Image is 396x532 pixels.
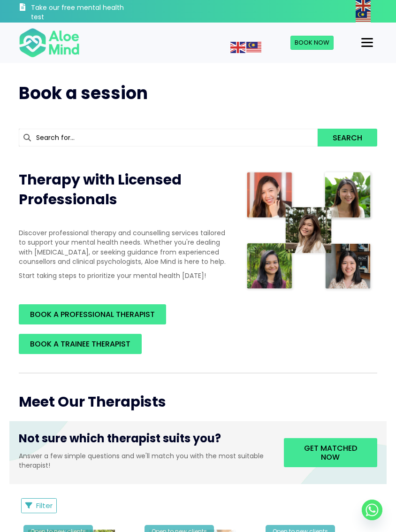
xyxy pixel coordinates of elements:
[30,339,130,349] span: BOOK A TRAINEE THERAPIST
[19,304,166,324] a: BOOK A PROFESSIONAL THERAPIST
[356,0,372,10] a: English
[19,27,80,58] img: Aloe mind Logo
[19,431,270,451] h3: Not sure which therapist suits you?
[230,42,246,52] a: English
[356,12,372,21] a: Malay
[19,451,270,470] p: Answer a few simple questions and we'll match you with the most suitable therapist!
[290,36,334,50] a: Book Now
[245,170,373,292] img: Therapist collage
[36,501,53,510] span: Filter
[284,438,377,467] a: Get matched now
[304,443,357,463] span: Get matched now
[362,500,382,520] a: Whatsapp
[30,309,155,320] span: BOOK A PROFESSIONAL THERAPIST
[19,129,318,146] input: Search for...
[358,35,377,51] button: Menu
[19,228,226,266] p: Discover professional therapy and counselling services tailored to support your mental health nee...
[230,42,245,53] img: en
[19,271,226,280] p: Start taking steps to prioritize your mental health [DATE]!
[356,11,371,23] img: ms
[19,392,166,412] span: Meet Our Therapists
[31,3,127,22] h3: Take our free mental health test
[21,498,57,513] button: Filter Listings
[19,2,127,23] a: Take our free mental health test
[19,334,142,354] a: BOOK A TRAINEE THERAPIST
[19,81,148,105] span: Book a session
[246,42,261,53] img: ms
[246,42,262,52] a: Malay
[318,129,377,146] button: Search
[295,38,329,47] span: Book Now
[19,170,182,209] span: Therapy with Licensed Professionals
